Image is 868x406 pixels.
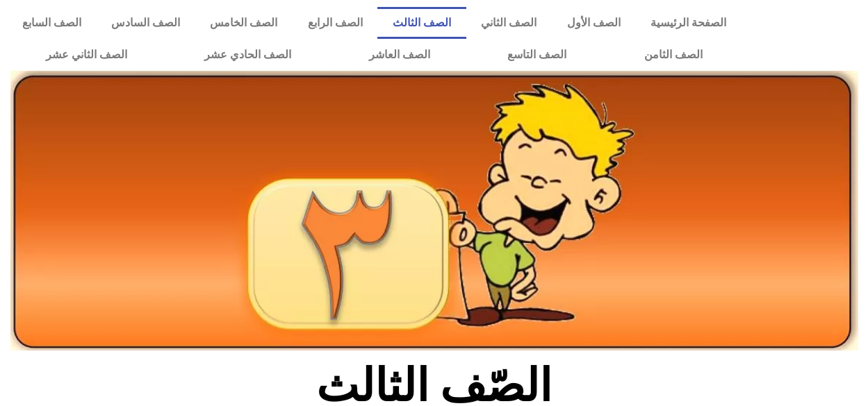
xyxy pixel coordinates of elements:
a: الصف الثالث [377,7,466,39]
a: الصف الثاني عشر [7,39,166,71]
a: الصف الثاني [466,7,552,39]
a: الصف الخامس [195,7,293,39]
a: الصفحة الرئيسية [635,7,741,39]
a: الصف الحادي عشر [166,39,331,71]
a: الصف الرابع [293,7,377,39]
a: الصف الثامن [605,39,742,71]
a: الصف التاسع [469,39,606,71]
a: الصف الأول [552,7,635,39]
a: الصف السادس [96,7,195,39]
a: الصف العاشر [330,39,469,71]
a: الصف السابع [7,7,96,39]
